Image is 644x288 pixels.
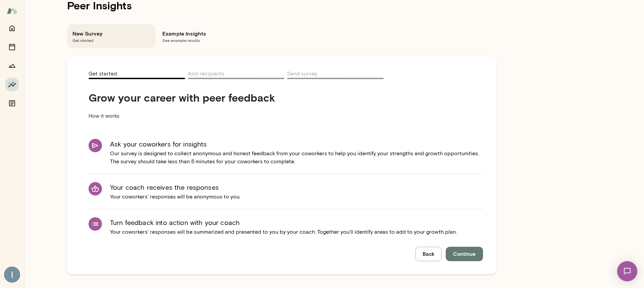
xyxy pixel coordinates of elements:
[110,150,483,166] p: Our survey is designed to collect anonymous and honest feedback from your coworkers to help you i...
[5,59,19,72] button: Growth Plan
[287,70,317,78] span: Send survey
[72,30,150,38] h6: New Survey
[72,38,150,43] span: Get started
[110,193,240,201] p: Your coworkers’ responses will be anonymous to you.
[89,70,117,78] span: Get started
[5,21,19,35] button: Home
[5,97,19,110] button: Documents
[162,38,240,43] span: See example results
[5,78,19,91] button: Insights
[415,247,442,261] button: Back
[110,139,483,150] h6: Ask your coworkers for insights
[157,24,246,48] div: Example InsightsSee example results
[67,24,156,48] div: New SurveyGet started
[110,182,240,193] h6: Your coach receives the responses
[110,228,457,236] p: Your coworkers’ responses will be summarized and presented to you by your coach. Together you’ll ...
[446,247,483,261] button: Continue
[89,91,314,104] h4: Grow your career with peer feedback
[4,267,20,283] img: Ishaan Gupta
[7,4,17,17] img: Mento
[110,217,457,228] h6: Turn feedback into action with your coach
[188,70,224,78] span: Add recipients
[162,30,240,38] h6: Example Insights
[89,104,314,128] p: How it works
[5,40,19,54] button: Sessions
[453,249,476,258] span: Continue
